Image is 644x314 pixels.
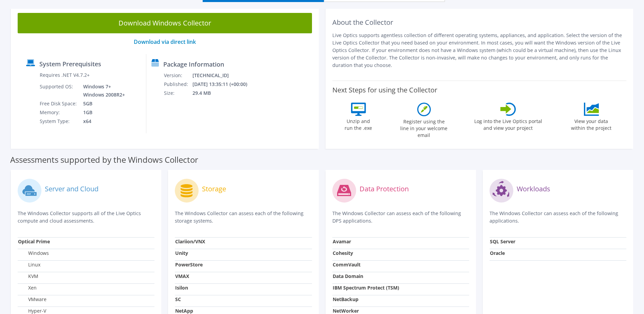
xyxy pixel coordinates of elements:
label: Requires .NET V4.7.2+ [40,72,90,78]
td: Version: [164,71,192,80]
label: System Prerequisites [39,60,101,67]
strong: Cohesity [333,250,353,256]
label: Unzip and run the .exe [343,116,374,132]
strong: NetBackup [333,296,358,302]
strong: IBM Spectrum Protect (TSM) [333,284,399,291]
strong: NetWorker [333,308,359,314]
p: The Windows Collector can assess each of the following DPS applications. [332,210,469,225]
label: Server and Cloud [45,186,98,192]
strong: NetApp [175,308,193,314]
td: Supported OS: [39,82,78,99]
label: Data Protection [360,186,409,192]
td: Size: [164,89,192,98]
strong: Avamar [333,238,351,245]
td: [DATE] 13:35:11 (+00:00) [192,80,256,89]
strong: PowerStore [175,261,203,268]
td: 5GB [78,99,126,108]
label: Register using the line in your welcome email [399,116,449,139]
td: Published: [164,80,192,89]
strong: VMAX [175,273,189,279]
label: Package Information [163,61,224,68]
strong: SC [175,296,181,302]
td: Windows 7+ Windows 2008R2+ [78,82,126,99]
strong: SQL Server [490,238,515,245]
strong: Oracle [490,250,505,256]
label: Xen [18,284,37,291]
label: KVM [18,273,38,280]
td: x64 [78,117,126,126]
td: Memory: [39,108,78,117]
td: 29.4 MB [192,89,256,98]
td: Free Disk Space: [39,99,78,108]
p: The Windows Collector can assess each of the following storage systems. [175,210,312,225]
td: [TECHNICAL_ID] [192,71,256,80]
strong: Isilon [175,284,188,291]
strong: Optical Prime [18,238,50,245]
strong: CommVault [333,261,361,268]
a: Download Windows Collector [18,13,312,33]
label: VMware [18,296,47,303]
label: Log into the Live Optics portal and view your project [474,116,542,132]
label: Storage [202,186,226,192]
label: Assessments supported by the Windows Collector [10,156,198,163]
label: Linux [18,261,40,268]
p: The Windows Collector supports all of the Live Optics compute and cloud assessments. [18,210,154,225]
td: 1GB [78,108,126,117]
a: Download via direct link [134,38,196,46]
strong: Unity [175,250,188,256]
label: Next Steps for using the Collector [332,86,437,94]
h2: About the Collector [332,18,627,27]
p: Live Optics supports agentless collection of different operating systems, appliances, and applica... [332,32,627,69]
label: Windows [18,250,49,257]
p: The Windows Collector can assess each of the following applications. [490,210,626,225]
label: View your data within the project [567,116,616,132]
td: System Type: [39,117,78,126]
strong: Data Domain [333,273,363,279]
label: Workloads [517,186,550,192]
strong: Clariion/VNX [175,238,205,245]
